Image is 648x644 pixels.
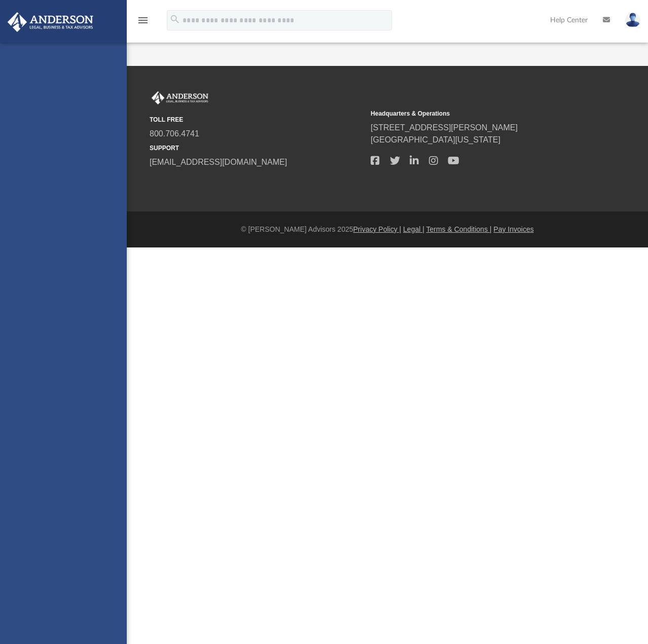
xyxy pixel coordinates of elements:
a: [STREET_ADDRESS][PERSON_NAME] [371,123,518,132]
a: menu [137,19,149,26]
i: search [169,14,181,25]
a: [GEOGRAPHIC_DATA][US_STATE] [371,135,500,144]
a: [EMAIL_ADDRESS][DOMAIN_NAME] [150,158,287,166]
a: Privacy Policy | [353,225,402,233]
a: Legal | [403,225,424,233]
small: TOLL FREE [150,115,364,124]
a: Terms & Conditions | [426,225,492,233]
img: Anderson Advisors Platinum Portal [150,91,210,104]
a: 800.706.4741 [150,129,199,138]
small: SUPPORT [150,144,364,153]
div: © [PERSON_NAME] Advisors 2025 [127,224,648,235]
img: Anderson Advisors Platinum Portal [5,12,96,32]
i: menu [137,14,149,26]
small: Headquarters & Operations [371,109,585,118]
a: Pay Invoices [493,225,533,233]
img: User Pic [625,13,640,27]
